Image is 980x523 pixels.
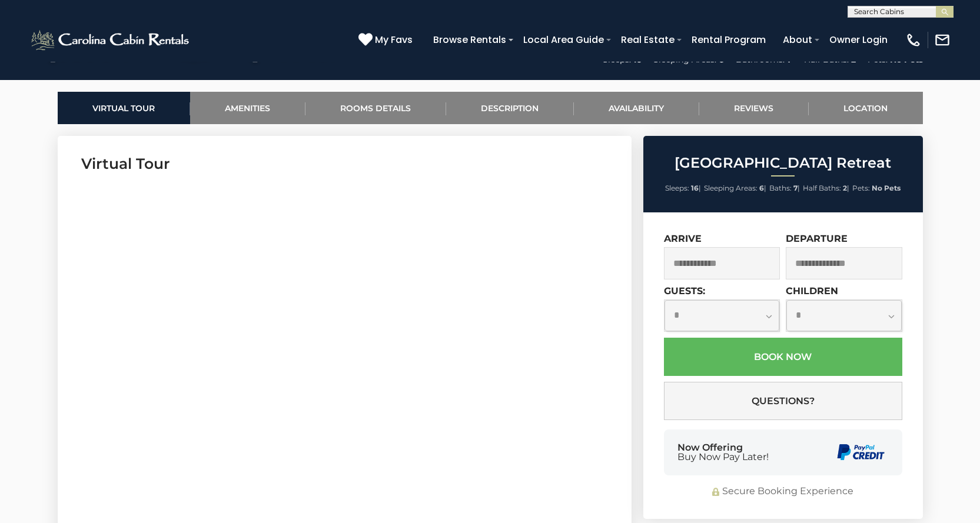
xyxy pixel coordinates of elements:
button: Book Now [664,338,902,376]
span: Baths: [769,184,792,192]
a: About [777,29,818,50]
li: | [704,181,766,196]
strong: 7 [793,184,798,192]
li: | [803,181,849,196]
a: Availability [574,92,699,124]
div: Secure Booking Experience [664,485,902,498]
strong: No Pets [872,184,901,192]
a: My Favs [358,32,416,48]
label: Guests: [664,285,705,297]
strong: 6 [759,184,764,192]
label: Children [786,285,838,297]
a: Rooms Details [305,92,446,124]
div: Now Offering [677,443,769,462]
a: Rental Program [686,29,772,50]
li: | [665,181,701,196]
a: Amenities [190,92,305,124]
a: Real Estate [615,29,680,50]
span: My Favs [375,32,413,47]
img: phone-regular-white.png [905,32,922,48]
a: Virtual Tour [58,92,190,124]
label: Arrive [664,233,702,244]
span: Sleeps: [665,184,689,192]
a: Local Area Guide [517,29,610,50]
span: Half Baths: [803,184,841,192]
strong: 16 [691,184,699,192]
img: mail-regular-white.png [934,32,951,48]
a: Description [446,92,574,124]
span: Sleeping Areas: [704,184,758,192]
label: Departure [786,233,848,244]
span: Buy Now Pay Later! [677,452,769,462]
a: Owner Login [823,29,893,50]
a: Browse Rentals [427,29,512,50]
a: Location [809,92,923,124]
h2: [GEOGRAPHIC_DATA] Retreat [646,155,920,171]
h3: Virtual Tour [81,154,608,174]
li: | [769,181,800,196]
span: Pets: [852,184,870,192]
img: White-1-2.png [29,28,192,52]
a: Reviews [699,92,809,124]
button: Questions? [664,382,902,420]
strong: 2 [843,184,847,192]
